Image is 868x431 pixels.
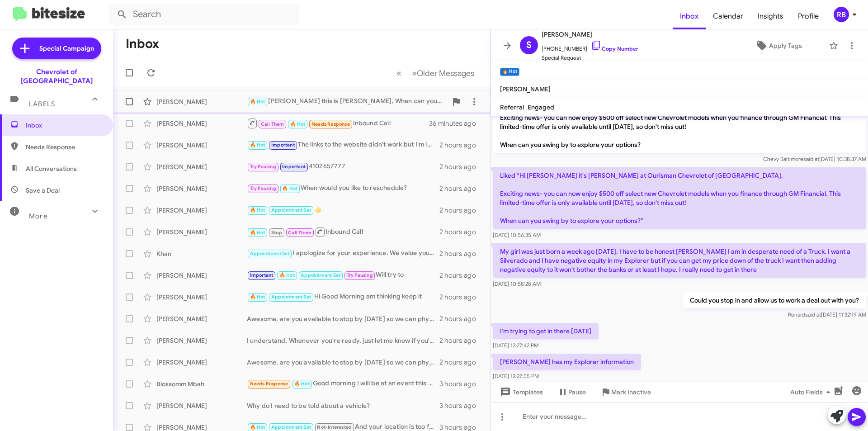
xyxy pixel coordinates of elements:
[247,270,439,280] div: Will try to
[498,384,543,400] span: Templates
[290,121,306,127] span: 🔥 Hot
[29,212,47,220] span: More
[593,384,658,400] button: Mark Inactive
[347,272,373,278] span: Try Pausing
[247,336,439,345] div: I understand. Whenever you're ready, just let me know if you'd like to explore selling your Cruze.
[39,44,94,53] span: Special Campaign
[803,156,819,162] span: said at
[271,424,311,430] span: Appointment Set
[282,185,297,191] span: 🔥 Hot
[250,230,265,236] span: 🔥 Hot
[550,384,593,400] button: Pause
[247,183,439,194] div: When would you like to reschedule?
[439,314,483,323] div: 2 hours ago
[247,118,429,129] div: Inbound Call
[250,207,265,213] span: 🔥 Hot
[500,103,524,111] span: Referral
[732,38,825,54] button: Apply Tags
[156,271,247,280] div: [PERSON_NAME]
[542,53,638,62] span: Special Request
[439,249,483,258] div: 2 hours ago
[439,184,483,193] div: 2 hours ago
[493,167,866,229] p: Liked “Hi [PERSON_NAME] it's [PERSON_NAME] at Ourisman Chevrolet of [GEOGRAPHIC_DATA]. Exciting n...
[783,384,841,400] button: Auto Fields
[247,226,439,237] div: Inbound Call
[12,38,101,59] a: Special Campaign
[591,45,638,52] a: Copy Number
[250,294,265,300] span: 🔥 Hot
[788,311,866,318] span: Renard [DATE] 11:32:19 AM
[528,103,554,111] span: Engaged
[763,156,866,162] span: Chevy Baltimore [DATE] 10:38:37 AM
[156,336,247,345] div: [PERSON_NAME]
[279,272,295,278] span: 🔥 Hot
[392,64,480,82] nav: Page navigation example
[261,121,284,127] span: Call Them
[288,230,311,236] span: Call Them
[156,227,247,237] div: [PERSON_NAME]
[439,206,483,215] div: 2 hours ago
[247,140,439,150] div: The links to the website didn't work but I'm in talks with [PERSON_NAME] rn
[156,97,247,106] div: [PERSON_NAME]
[156,119,247,128] div: [PERSON_NAME]
[109,4,299,25] input: Search
[29,100,55,108] span: Labels
[493,342,538,349] span: [DATE] 12:27:42 PM
[156,358,247,367] div: [PERSON_NAME]
[247,161,439,172] div: 4102657777
[247,358,439,367] div: Awesome, are you available to stop by [DATE] so we can physically see your vehicle for an offer?
[156,293,247,302] div: [PERSON_NAME]
[439,271,483,280] div: 2 hours ago
[750,3,791,29] a: Insights
[493,323,599,339] p: I'm trying to get in there [DATE]
[26,142,103,152] span: Needs Response
[156,162,247,171] div: [PERSON_NAME]
[250,164,276,170] span: Try Pausing
[311,121,350,127] span: Needs Response
[500,68,519,76] small: 🔥 Hot
[156,401,247,410] div: [PERSON_NAME]
[247,205,439,215] div: 👍
[156,184,247,193] div: [PERSON_NAME]
[247,379,439,389] div: Good morning I will be at an event this weekend but I can reach out next week
[156,206,247,215] div: [PERSON_NAME]
[250,272,274,278] span: Important
[611,384,651,400] span: Mark Inactive
[282,164,306,170] span: Important
[439,358,483,367] div: 2 hours ago
[439,293,483,302] div: 2 hours ago
[542,29,638,40] span: [PERSON_NAME]
[247,96,447,107] div: [PERSON_NAME] this is [PERSON_NAME], When can you stop by?
[156,249,247,258] div: Khan
[126,37,159,51] h1: Inbox
[493,91,866,153] p: Hi [PERSON_NAME] it's [PERSON_NAME] at Ourisman Chevrolet of [GEOGRAPHIC_DATA]. Exciting news- yo...
[250,185,276,191] span: Try Pausing
[493,243,866,278] p: My girl was just born a week ago [DATE]. I have to be honest [PERSON_NAME] I am in desperate need...
[493,373,539,379] span: [DATE] 12:27:55 PM
[542,40,638,53] span: [PHONE_NUMBER]
[247,401,439,410] div: Why do I need to be told about a vehicle?
[250,424,265,430] span: 🔥 Hot
[769,38,802,54] span: Apply Tags
[26,164,77,173] span: All Conversations
[706,3,750,29] span: Calendar
[271,230,282,236] span: Stop
[156,379,247,388] div: Blossomm Mbah
[493,354,641,370] p: [PERSON_NAME] has my Explorer information
[301,272,340,278] span: Appointment Set
[493,280,541,287] span: [DATE] 10:58:28 AM
[493,232,541,238] span: [DATE] 10:56:35 AM
[673,3,706,29] span: Inbox
[791,3,826,29] a: Profile
[250,142,265,148] span: 🔥 Hot
[156,141,247,150] div: [PERSON_NAME]
[439,162,483,171] div: 2 hours ago
[826,7,858,22] button: RB
[271,294,311,300] span: Appointment Set
[439,141,483,150] div: 2 hours ago
[439,336,483,345] div: 2 hours ago
[271,142,295,148] span: Important
[317,424,352,430] span: Not-Interested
